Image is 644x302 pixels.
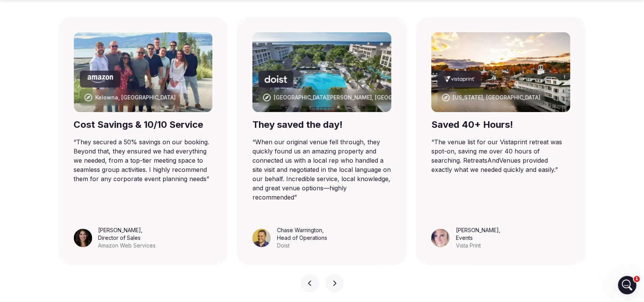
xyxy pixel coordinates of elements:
div: Vista Print [456,242,500,249]
svg: Vistaprint company logo [444,75,475,83]
figcaption: , [456,226,500,249]
div: Kelowna, [GEOGRAPHIC_DATA] [95,94,175,101]
div: Head of Operations [277,234,327,242]
blockquote: “ They secured a 50% savings on our booking. Beyond that, they ensured we had everything we neede... [74,137,213,183]
div: Amazon Web Services [98,242,156,249]
img: Chase Warrington [252,229,271,247]
img: Kelowna, Canada [74,32,213,112]
cite: [PERSON_NAME] [98,227,141,233]
cite: Chase Warrington [277,227,322,233]
iframe: Intercom live chat [618,276,636,294]
figcaption: , [277,226,327,249]
div: [US_STATE], [GEOGRAPHIC_DATA] [453,94,541,101]
div: Doist [277,242,327,249]
img: Playa Del Carmen, Mexico [252,32,392,112]
div: Director of Sales [98,234,156,242]
div: [GEOGRAPHIC_DATA][PERSON_NAME], [GEOGRAPHIC_DATA] [274,94,429,101]
img: New Hampshire, USA [431,32,570,112]
img: Sonia Singh [74,229,92,247]
img: Hannah Linder [431,229,450,247]
div: Events [456,234,500,242]
span: 1 [634,276,640,282]
figcaption: , [98,226,156,249]
blockquote: “ The venue list for our Vistaprint retreat was spot-on, saving me over 40 hours of searching. Re... [431,137,570,174]
div: Saved 40+ Hours! [431,118,570,131]
svg: Doist company logo [265,75,287,83]
div: They saved the day! [252,118,392,131]
cite: [PERSON_NAME] [456,227,499,233]
div: Cost Savings & 10/10 Service [74,118,213,131]
blockquote: “ When our original venue fell through, they quickly found us an amazing property and connected u... [252,137,392,202]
